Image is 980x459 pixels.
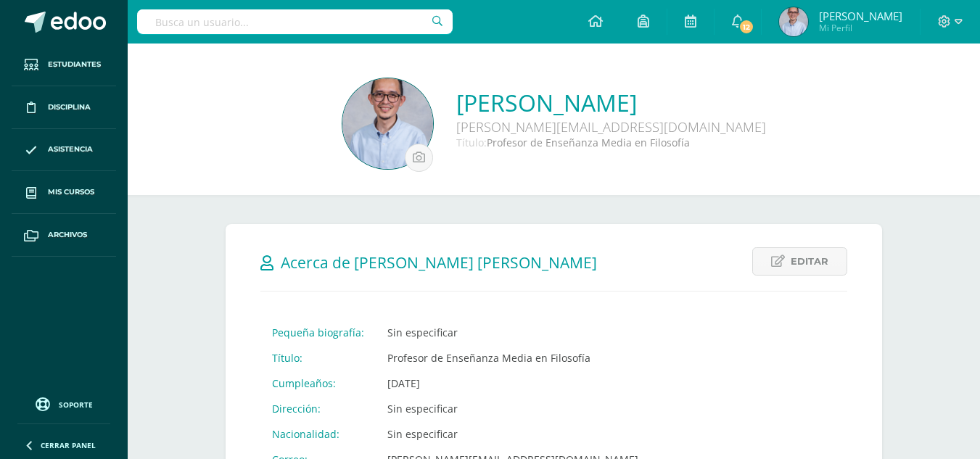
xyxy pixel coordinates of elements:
span: Editar [791,248,828,275]
a: Mis cursos [12,171,116,214]
a: Editar [752,247,847,276]
span: Mis cursos [48,186,94,198]
a: Disciplina [12,86,116,129]
td: Dirección: [260,396,376,421]
span: Disciplina [48,102,91,113]
a: Soporte [17,394,110,413]
a: [PERSON_NAME] [456,87,766,118]
a: Archivos [12,214,116,257]
span: Asistencia [48,144,93,155]
span: Cerrar panel [41,440,96,450]
img: 2a7ea491b90aa27cfac5bf78c8bae1ec.png [342,78,433,169]
td: Título: [260,345,376,371]
span: Soporte [59,400,93,410]
td: [DATE] [376,371,650,396]
td: Sin especificar [376,396,650,421]
span: Mi Perfil [819,22,902,34]
span: Archivos [48,229,87,241]
td: Pequeña biografía: [260,320,376,345]
input: Busca un usuario... [137,9,453,34]
span: 12 [738,19,754,35]
span: Profesor de Enseñanza Media en Filosofía [487,136,690,149]
a: Asistencia [12,129,116,172]
td: Nacionalidad: [260,421,376,447]
img: 54d5abf9b2742d70e04350d565128aa6.png [779,7,808,36]
span: Estudiantes [48,59,101,70]
td: Profesor de Enseñanza Media en Filosofía [376,345,650,371]
span: Título: [456,136,487,149]
a: Estudiantes [12,44,116,86]
td: Sin especificar [376,320,650,345]
td: Sin especificar [376,421,650,447]
td: Cumpleaños: [260,371,376,396]
div: [PERSON_NAME][EMAIL_ADDRESS][DOMAIN_NAME] [456,118,766,136]
span: [PERSON_NAME] [819,9,902,23]
span: Acerca de [PERSON_NAME] [PERSON_NAME] [281,252,597,273]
